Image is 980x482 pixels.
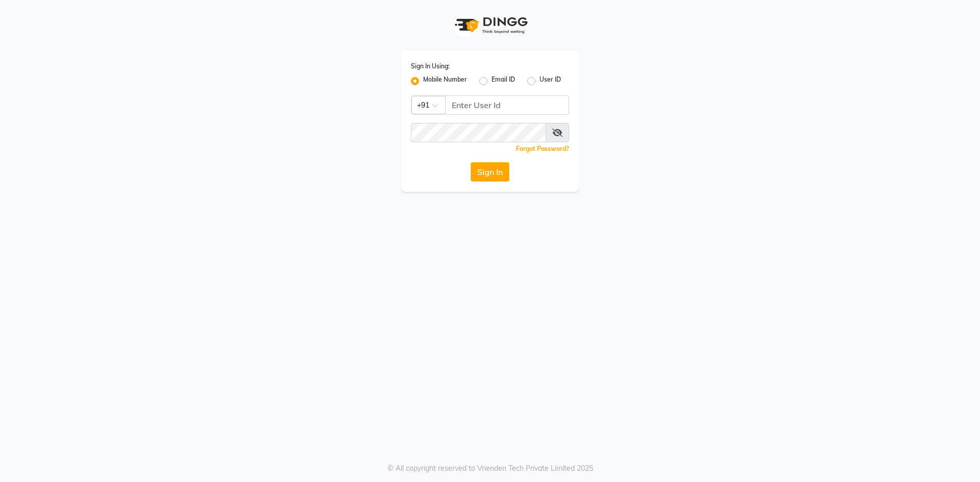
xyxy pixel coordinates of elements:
input: Username [445,95,569,115]
label: Sign In Using: [411,62,450,71]
input: Username [411,123,546,142]
button: Sign In [471,162,509,182]
label: Email ID [492,75,515,87]
a: Forgot Password? [516,145,569,153]
label: Mobile Number [423,75,467,87]
label: User ID [540,75,561,87]
img: logo1.svg [449,10,531,40]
